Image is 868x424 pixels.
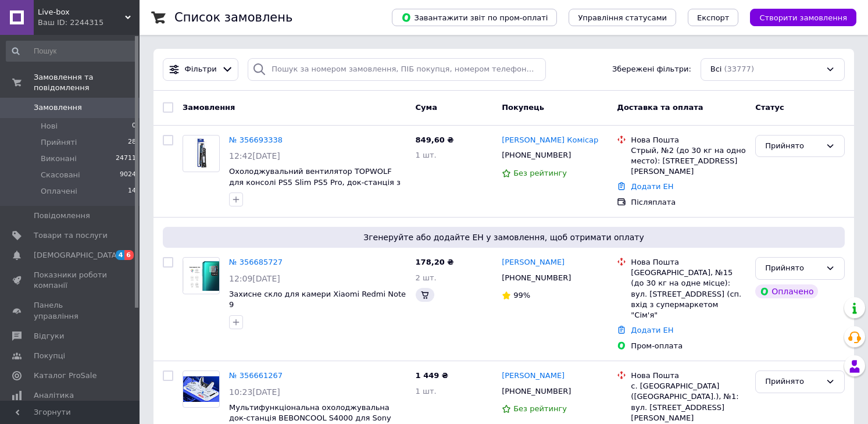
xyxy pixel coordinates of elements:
[759,13,847,22] span: Створити замовлення
[229,167,401,197] a: Охолоджувальний вентилятор TOPWOLF для консолі PS5 Slim PS5 Pro, док-станція з 3 вентиляторами по...
[38,7,125,17] span: Live-box
[612,64,691,75] span: Збережені фільтри:
[416,136,454,144] span: 849,60 ₴
[392,9,557,26] button: Завантажити звіт по пром-оплаті
[631,135,746,145] div: Нова Пошта
[116,250,125,260] span: 4
[183,257,220,294] a: Фото товару
[416,371,448,380] span: 1 449 ₴
[499,270,573,286] div: [PHONE_NUMBER]
[229,274,280,283] span: 12:09[DATE]
[38,17,140,28] div: Ваш ID: 2244315
[502,370,565,382] a: [PERSON_NAME]
[502,257,565,268] a: [PERSON_NAME]
[631,268,746,320] div: [GEOGRAPHIC_DATA], №15 (до 30 кг на одне місце): вул. [STREET_ADDRESS] (сп. вхід з супермаркетом ...
[34,211,90,221] span: Повідомлення
[513,291,530,300] span: 99%
[183,135,220,172] a: Фото товару
[183,261,219,291] img: Фото товару
[631,326,673,334] a: Додати ЕН
[738,13,856,22] a: Створити замовлення
[34,351,65,361] span: Покупці
[41,154,77,164] span: Виконані
[185,64,217,75] span: Фільтри
[183,103,235,112] span: Замовлення
[34,72,140,93] span: Замовлення та повідомлення
[128,137,136,148] span: 28
[34,250,120,261] span: [DEMOGRAPHIC_DATA]
[631,370,746,381] div: Нова Пошта
[710,64,722,75] span: Всі
[120,170,136,180] span: 9024
[167,231,840,243] span: Згенеруйте або додайте ЕН у замовлення, щоб отримати оплату
[248,58,545,81] input: Пошук за номером замовлення, ПІБ покупця, номером телефону, Email, номером накладної
[755,103,784,112] span: Статус
[183,370,220,408] a: Фото товару
[229,136,283,144] a: № 356693338
[502,135,598,146] a: [PERSON_NAME] Комісар
[765,376,821,388] div: Прийнято
[416,258,454,266] span: 178,20 ₴
[631,182,673,191] a: Додати ЕН
[513,169,567,177] span: Без рейтингу
[755,284,818,298] div: Оплачено
[499,148,573,163] div: [PHONE_NUMBER]
[229,387,280,397] span: 10:23[DATE]
[183,138,219,169] img: Фото товару
[34,331,64,341] span: Відгуки
[229,290,406,309] a: Захисне скло для камери Xiaomi Redmi Note 9
[631,341,746,351] div: Пром-оплата
[116,154,136,164] span: 24711
[34,230,108,241] span: Товари та послуги
[416,273,437,282] span: 2 шт.
[124,250,134,260] span: 6
[34,300,108,321] span: Панель управління
[34,390,74,401] span: Аналітика
[631,257,746,268] div: Нова Пошта
[41,121,58,131] span: Нові
[631,381,746,423] div: с. [GEOGRAPHIC_DATA] ([GEOGRAPHIC_DATA].), №1: вул. [STREET_ADDRESS][PERSON_NAME]
[34,370,97,381] span: Каталог ProSale
[132,121,136,131] span: 0
[688,9,739,26] button: Експорт
[6,41,137,62] input: Пошук
[765,140,821,152] div: Прийнято
[724,65,754,73] span: (33777)
[697,13,730,22] span: Експорт
[765,262,821,275] div: Прийнято
[34,102,82,113] span: Замовлення
[41,186,77,197] span: Оплачені
[416,103,437,112] span: Cума
[34,270,108,291] span: Показники роботи компанії
[183,376,219,402] img: Фото товару
[416,387,437,396] span: 1 шт.
[41,170,80,180] span: Скасовані
[229,371,283,380] a: № 356661267
[578,13,667,22] span: Управління статусами
[128,186,136,197] span: 14
[513,404,567,413] span: Без рейтингу
[631,197,746,208] div: Післяплата
[229,258,283,266] a: № 356685727
[416,151,437,159] span: 1 шт.
[401,12,548,23] span: Завантажити звіт по пром-оплаті
[502,103,544,112] span: Покупець
[631,145,746,177] div: Стрый, №2 (до 30 кг на одно место): [STREET_ADDRESS][PERSON_NAME]
[229,151,280,161] span: 12:42[DATE]
[499,384,573,399] div: [PHONE_NUMBER]
[41,137,77,148] span: Прийняті
[750,9,856,26] button: Створити замовлення
[569,9,676,26] button: Управління статусами
[617,103,703,112] span: Доставка та оплата
[174,10,292,24] h1: Список замовлень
